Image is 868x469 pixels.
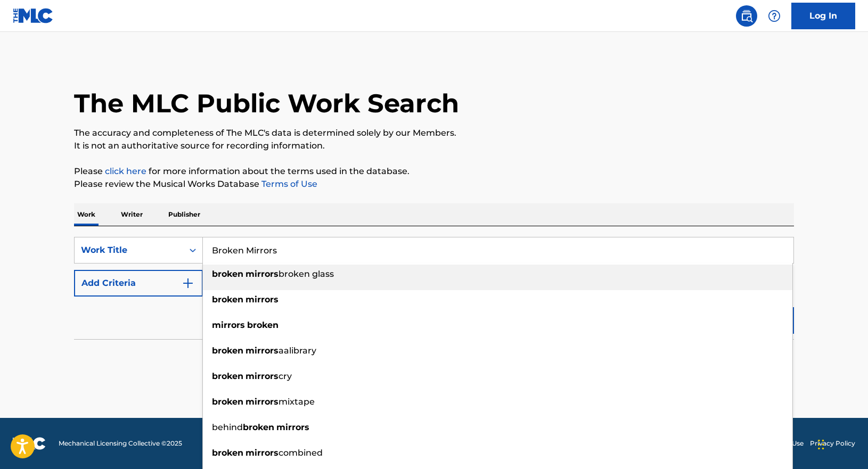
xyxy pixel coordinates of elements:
a: Log In [791,3,855,29]
strong: broken [247,320,279,330]
a: Privacy Policy [810,439,855,448]
button: Add Criteria [74,270,203,297]
form: Search Form [74,237,794,339]
p: It is not an authoritative source for recording information. [74,139,794,152]
strong: broken [212,294,243,305]
div: Drag [818,429,824,460]
strong: broken [212,371,243,381]
img: search [740,10,753,22]
span: cry [279,371,292,381]
a: click here [105,166,146,176]
span: combined [279,448,323,458]
strong: broken [212,345,243,356]
a: Terms of Use [259,179,317,189]
p: Publisher [165,203,203,226]
img: logo [13,437,46,450]
img: help [768,10,781,22]
p: Please for more information about the terms used in the database. [74,165,794,178]
div: Help [764,5,785,27]
p: Writer [118,203,146,226]
p: Work [74,203,99,226]
strong: broken [212,448,243,458]
iframe: Chat Widget [815,418,868,469]
p: Please review the Musical Works Database [74,178,794,191]
span: behind [212,422,243,432]
strong: mirrors [245,269,279,279]
span: aalibrary [279,345,316,356]
span: Mechanical Licensing Collective © 2025 [59,439,182,448]
strong: mirrors [276,422,309,432]
div: Work Title [81,244,177,257]
a: Public Search [736,5,757,27]
strong: mirrors [245,397,279,407]
img: 9d2ae6d4665cec9f34b9.svg [182,277,194,290]
strong: mirrors [245,345,279,356]
h1: The MLC Public Work Search [74,87,459,119]
strong: broken [243,422,274,432]
strong: broken [212,269,243,279]
strong: mirrors [245,294,279,305]
span: mixtape [279,397,315,407]
p: The accuracy and completeness of The MLC's data is determined solely by our Members. [74,127,794,139]
img: MLC Logo [13,8,54,23]
strong: mirrors [245,371,279,381]
strong: broken [212,397,243,407]
span: broken glass [279,269,334,279]
strong: mirrors [245,448,279,458]
strong: mirrors [212,320,245,330]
